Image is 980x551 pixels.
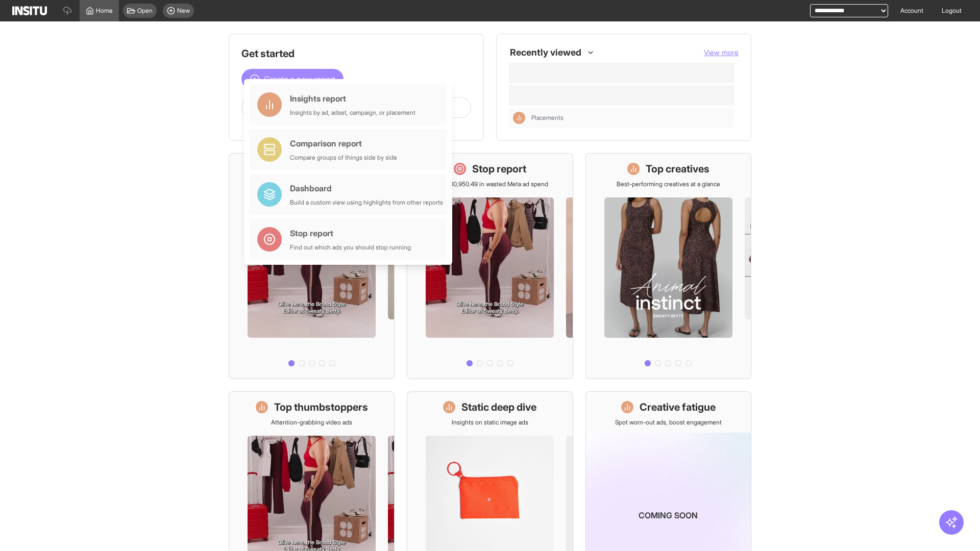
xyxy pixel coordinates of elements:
span: View more [704,48,739,57]
span: Home [96,7,113,15]
h1: Get started [241,46,471,61]
div: Build a custom view using highlights from other reports [290,198,443,207]
p: Best-performing creatives at a glance [617,180,720,188]
span: New [177,7,190,15]
div: Insights report [290,92,415,105]
p: Attention-grabbing video ads [271,418,352,427]
div: Find out which ads you should stop running [290,243,411,252]
div: Stop report [290,227,411,239]
div: Insights by ad, adset, campaign, or placement [290,109,415,117]
span: Placements [531,114,563,122]
button: View more [704,47,739,58]
p: Insights on static image ads [452,418,528,427]
h1: Static deep dive [461,400,536,414]
div: Insights [513,112,525,124]
a: Top creativesBest-performing creatives at a glance [585,153,751,379]
div: Comparison report [290,137,397,149]
img: Logo [12,6,47,15]
span: Create a new report [264,73,335,85]
h1: Top thumbstoppers [274,400,368,414]
span: Placements [531,114,730,122]
a: What's live nowSee all active ads instantly [229,153,395,379]
span: Open [137,7,153,15]
div: Compare groups of things side by side [290,154,397,162]
a: Stop reportSave £30,950.49 in wasted Meta ad spend [407,153,573,379]
p: Save £30,950.49 in wasted Meta ad spend [431,180,548,188]
h1: Top creatives [646,162,709,176]
div: Dashboard [290,182,443,194]
h1: Stop report [472,162,526,176]
button: Create a new report [241,69,344,89]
